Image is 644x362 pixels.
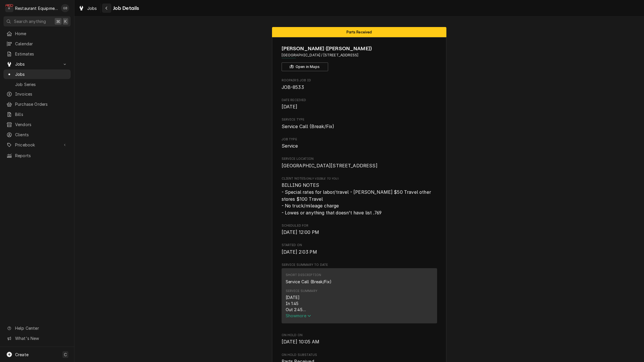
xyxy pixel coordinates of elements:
[61,4,69,12] div: GB
[282,117,437,130] div: Service Type
[282,98,437,103] span: Date Received
[282,137,437,150] div: Job Type
[15,153,68,159] span: Reports
[282,78,437,91] div: Roopairs Job ID
[282,157,437,169] div: Service Location
[3,69,71,79] a: Jobs
[282,124,334,129] span: Service Call (Break/Fix)
[282,249,317,255] span: [DATE] 2:03 PM
[286,294,374,313] div: [DATE] In 1:45 Out 2:45 Tk107 [PERSON_NAME] left side of grill line: M# SFSG14 S# G13LA060013 Nee...
[305,177,338,180] span: (Only Visible to You)
[3,130,71,139] a: Clients
[282,182,437,216] span: [object Object]
[14,18,46,24] span: Search anything
[3,140,71,150] a: Go to Pricebook
[3,39,71,49] a: Calendar
[15,81,68,87] span: Job Series
[282,53,437,58] span: Address
[3,80,71,89] a: Job Series
[15,352,28,357] span: Create
[282,353,437,357] span: On Hold SubStatus
[282,243,437,255] div: Started On
[15,51,68,57] span: Estimates
[3,16,71,26] button: Search anything⌘K
[286,313,374,319] button: Showmore
[282,268,437,326] div: Service Summary
[3,89,71,99] a: Invoices
[272,27,446,37] div: Status
[5,4,13,12] div: Restaurant Equipment Diagnostics's Avatar
[3,120,71,129] a: Vendors
[15,121,68,128] span: Vendors
[282,230,319,235] span: [DATE] 12:00 PM
[282,162,437,169] span: Service Location
[282,263,437,267] span: Service Summary To Date
[282,163,378,169] span: [GEOGRAPHIC_DATA][STREET_ADDRESS]
[282,249,437,256] span: Started On
[282,45,437,53] span: Name
[87,5,97,11] span: Jobs
[282,333,437,338] span: On Hold On
[286,273,321,277] div: Short Description
[61,4,69,12] div: Gary Beaver's Avatar
[3,29,71,38] a: Home
[5,4,13,12] div: R
[282,176,437,181] span: Client Notes
[282,104,298,110] span: [DATE]
[15,5,58,11] div: Restaurant Equipment Diagnostics
[282,263,437,326] div: Service Summary To Date
[282,143,437,150] span: Job Type
[282,157,437,161] span: Service Location
[282,45,437,71] div: Client Information
[286,289,317,293] div: Service Summary
[282,338,437,345] span: On Hold On
[3,334,71,343] a: Go to What's New
[3,59,71,69] a: Go to Jobs
[282,143,298,149] span: Service
[282,223,437,228] span: Scheduled For
[282,333,437,345] div: On Hold On
[15,111,68,117] span: Bills
[15,91,68,97] span: Invoices
[3,323,71,333] a: Go to Help Center
[286,279,332,285] div: Service Call (Break/Fix)
[3,110,71,119] a: Bills
[15,71,68,77] span: Jobs
[15,325,67,331] span: Help Center
[64,352,67,358] span: C
[286,313,311,318] span: Show more
[102,3,111,13] button: Navigate back
[15,41,68,47] span: Calendar
[15,61,59,67] span: Jobs
[282,84,437,91] span: Roopairs Job ID
[346,30,372,34] span: Parts Received
[111,4,139,12] span: Job Details
[282,117,437,122] span: Service Type
[282,85,304,90] span: JOB-8533
[56,18,60,24] span: ⌘
[282,229,437,236] span: Scheduled For
[282,223,437,236] div: Scheduled For
[282,243,437,248] span: Started On
[282,123,437,130] span: Service Type
[64,18,67,24] span: K
[282,176,437,216] div: [object Object]
[3,151,71,160] a: Reports
[282,182,432,216] span: BILLING NOTES - Special rates for labor/travel - [PERSON_NAME] $50 Travel other stores $100 Trave...
[282,98,437,110] div: Date Received
[3,99,71,109] a: Purchase Orders
[15,132,68,138] span: Clients
[15,101,68,107] span: Purchase Orders
[15,335,67,341] span: What's New
[282,137,437,142] span: Job Type
[3,49,71,59] a: Estimates
[282,103,437,110] span: Date Received
[282,78,437,83] span: Roopairs Job ID
[76,3,99,13] a: Jobs
[282,339,319,345] span: [DATE] 10:05 AM
[282,62,328,71] button: Open in Maps
[15,142,59,148] span: Pricebook
[15,31,68,37] span: Home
